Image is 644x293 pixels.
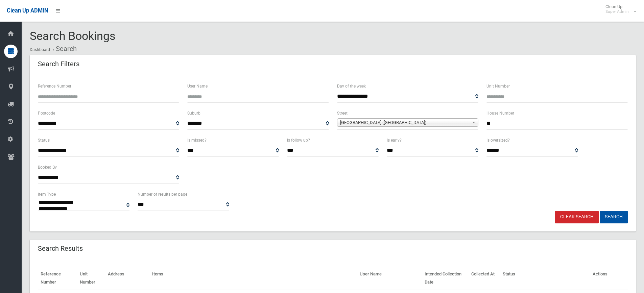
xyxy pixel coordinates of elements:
li: Search [51,43,77,55]
label: Is missed? [187,137,207,144]
th: Actions [590,267,628,290]
th: Intended Collection Date [422,267,469,290]
th: Collected At [469,267,500,290]
button: Search [600,211,628,223]
label: Number of results per page [138,191,187,198]
header: Search Filters [30,57,88,71]
th: Unit Number [77,267,105,290]
th: Items [149,267,357,290]
th: Reference Number [38,267,77,290]
th: User Name [357,267,422,290]
span: Clean Up ADMIN [7,7,48,14]
label: Suburb [187,109,200,117]
label: House Number [486,109,514,117]
th: Status [500,267,590,290]
label: Booked By [38,164,57,171]
label: Unit Number [486,82,510,90]
label: Is follow up? [287,137,310,144]
label: Status [38,137,50,144]
label: Item Type [38,191,56,198]
label: Day of the week [337,82,366,90]
label: Is early? [387,137,402,144]
small: Super Admin [605,9,629,14]
label: Street [337,109,348,117]
a: Clear Search [555,211,599,223]
a: Dashboard [30,47,50,52]
span: Clean Up [602,4,636,14]
label: Postcode [38,109,55,117]
label: Is oversized? [486,137,510,144]
span: [GEOGRAPHIC_DATA] ([GEOGRAPHIC_DATA]) [340,119,469,127]
header: Search Results [30,242,91,255]
th: Address [105,267,149,290]
span: Search Bookings [30,29,116,43]
label: Reference Number [38,82,71,90]
label: User Name [187,82,208,90]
